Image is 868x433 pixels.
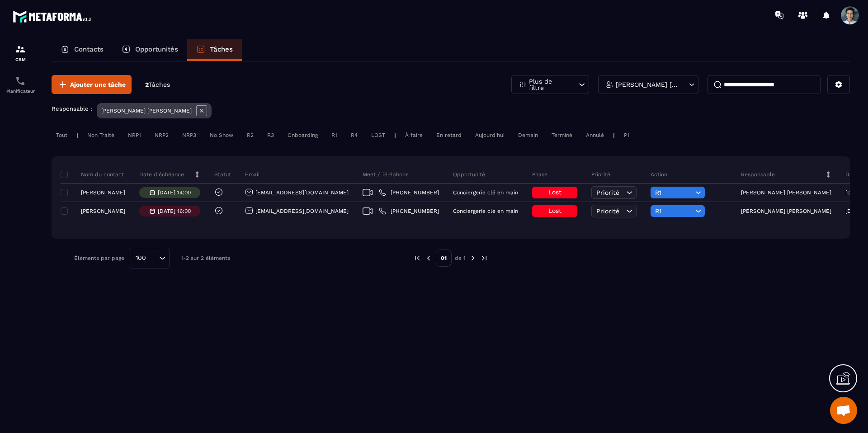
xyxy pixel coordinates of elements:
a: [PHONE_NUMBER] [379,207,439,215]
span: Priorité [596,189,619,196]
span: Lost [548,207,561,214]
span: Priorité [596,207,619,215]
p: [PERSON_NAME] [PERSON_NAME] [741,189,831,196]
div: Tout [52,130,72,141]
img: logo [13,8,94,25]
p: 2 [145,80,170,89]
div: R1 [327,130,342,141]
p: 01 [436,249,452,267]
p: | [76,132,78,138]
p: Nom du contact [63,171,124,178]
p: Contacts [74,45,104,53]
p: Action [651,171,667,178]
div: No Show [205,130,238,141]
span: | [375,208,377,215]
input: Search for option [149,253,157,263]
div: R2 [242,130,258,141]
p: CRM [2,57,38,62]
div: Annulé [581,130,609,141]
a: Tâches [187,39,242,61]
p: Opportunité [453,171,485,178]
img: next [469,254,477,262]
div: LOST [367,130,390,141]
p: | [394,132,396,138]
p: [PERSON_NAME] [PERSON_NAME] [741,208,831,214]
div: Onboarding [283,130,322,141]
p: de 1 [455,254,466,262]
a: Contacts [52,39,113,61]
p: Email [245,171,260,178]
p: Date d’échéance [139,171,184,178]
p: Éléments par page [74,255,124,261]
div: À faire [401,130,427,141]
span: Tâches [149,81,170,88]
p: Priorité [591,171,610,178]
img: prev [413,254,421,262]
div: Demain [514,130,542,141]
p: Meet / Téléphone [363,171,409,178]
div: NRP1 [123,130,146,141]
img: scheduler [15,75,26,86]
p: Conciergerie clé en main [453,189,518,196]
p: Tâches [210,45,233,53]
p: Responsable : [52,105,92,112]
div: En retard [432,130,466,141]
button: Ajouter une tâche [52,75,132,94]
span: Lost [548,188,561,196]
div: Search for option [129,248,170,268]
a: schedulerschedulerPlanificateur [2,69,38,100]
img: formation [15,44,26,55]
div: Aujourd'hui [471,130,509,141]
img: prev [425,254,433,262]
a: Opportunités [113,39,187,61]
div: Terminé [547,130,577,141]
div: R3 [263,130,278,141]
p: | [613,132,615,138]
span: R1 [655,189,693,196]
p: [PERSON_NAME] [81,208,125,214]
div: P1 [619,130,634,141]
p: 1-2 sur 2 éléments [181,255,230,261]
p: Conciergerie clé en main [453,208,518,214]
div: NRP2 [150,130,173,141]
p: Opportunités [135,45,178,53]
span: Ajouter une tâche [70,80,126,89]
span: 100 [132,253,149,263]
p: Plus de filtre [529,78,569,91]
img: next [480,254,488,262]
p: Planificateur [2,89,38,94]
p: Statut [214,171,231,178]
div: Ouvrir le chat [830,397,857,424]
p: [PERSON_NAME] [81,189,125,196]
span: R1 [655,207,693,215]
div: Non Traité [83,130,119,141]
div: NRP3 [178,130,201,141]
a: formationformationCRM [2,37,38,69]
p: [PERSON_NAME] [PERSON_NAME] [101,108,192,114]
span: | [375,189,377,196]
p: [DATE] 16:00 [158,208,191,214]
p: [PERSON_NAME] [PERSON_NAME] [616,81,679,88]
p: Phase [532,171,547,178]
div: R4 [346,130,362,141]
a: [PHONE_NUMBER] [379,189,439,196]
p: [DATE] 14:00 [158,189,191,196]
p: Responsable [741,171,775,178]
